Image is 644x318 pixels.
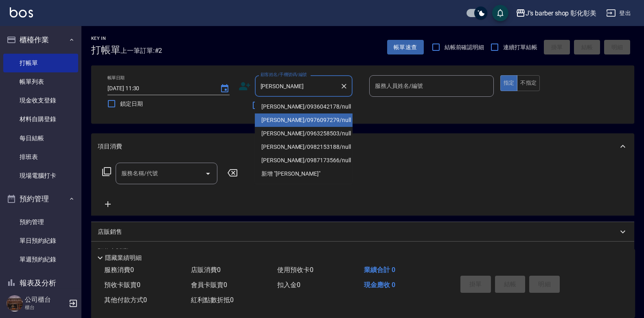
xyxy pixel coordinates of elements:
[364,266,395,274] span: 業績合計 0
[191,266,221,274] span: 店販消費 0
[104,266,134,274] span: 服務消費 0
[255,100,353,113] li: [PERSON_NAME]/0936042178/null
[445,43,484,52] span: 結帳前確認明細
[3,29,78,50] button: 櫃檯作業
[255,167,353,181] li: 新增 "[PERSON_NAME]"
[25,304,66,311] p: 櫃台
[104,281,140,289] span: 預收卡販賣 0
[603,6,634,21] button: 登出
[3,54,78,72] a: 打帳單
[191,281,227,289] span: 會員卡販賣 0
[10,7,33,17] img: Logo
[7,295,23,311] img: Person
[202,167,215,180] button: Open
[364,281,395,289] span: 現金應收 0
[98,247,128,256] p: 預收卡販賣
[277,281,300,289] span: 扣入金 0
[492,5,508,21] button: save
[338,81,350,92] button: Clear
[3,129,78,148] a: 每日結帳
[104,296,147,304] span: 其他付款方式 0
[98,142,122,151] p: 項目消費
[191,296,234,304] span: 紅利點數折抵 0
[526,8,596,18] div: J’s barber shop 彰化彰美
[91,242,634,261] div: 預收卡販賣
[387,40,424,55] button: 帳單速查
[91,36,120,41] h2: Key In
[3,91,78,110] a: 現金收支登錄
[255,113,353,127] li: [PERSON_NAME]/0976097279/null
[25,296,66,304] h5: 公司櫃台
[3,110,78,129] a: 材料自購登錄
[3,188,78,209] button: 預約管理
[517,75,540,91] button: 不指定
[120,100,143,108] span: 鎖定日期
[3,213,78,231] a: 預約管理
[107,82,212,95] input: YYYY/MM/DD hh:mm
[255,140,353,154] li: [PERSON_NAME]/0982153188/null
[513,5,600,22] button: J’s barber shop 彰化彰美
[3,72,78,91] a: 帳單列表
[98,228,122,236] p: 店販銷售
[261,72,307,78] label: 顧客姓名/手機號碼/編號
[105,254,142,262] p: 隱藏業績明細
[91,222,634,242] div: 店販銷售
[3,250,78,269] a: 單週預約紀錄
[277,266,313,274] span: 使用預收卡 0
[120,46,162,56] span: 上一筆訂單:#2
[255,127,353,140] li: [PERSON_NAME]/0963258503/null
[503,43,537,52] span: 連續打單結帳
[255,154,353,167] li: [PERSON_NAME]/0987173566/null
[215,79,234,98] button: Choose date, selected date is 2025-09-19
[3,231,78,250] a: 單日預約紀錄
[3,166,78,185] a: 現場電腦打卡
[500,75,518,91] button: 指定
[91,44,120,56] h3: 打帳單
[3,272,78,294] button: 報表及分析
[91,133,634,159] div: 項目消費
[3,148,78,166] a: 排班表
[107,75,125,81] label: 帳單日期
